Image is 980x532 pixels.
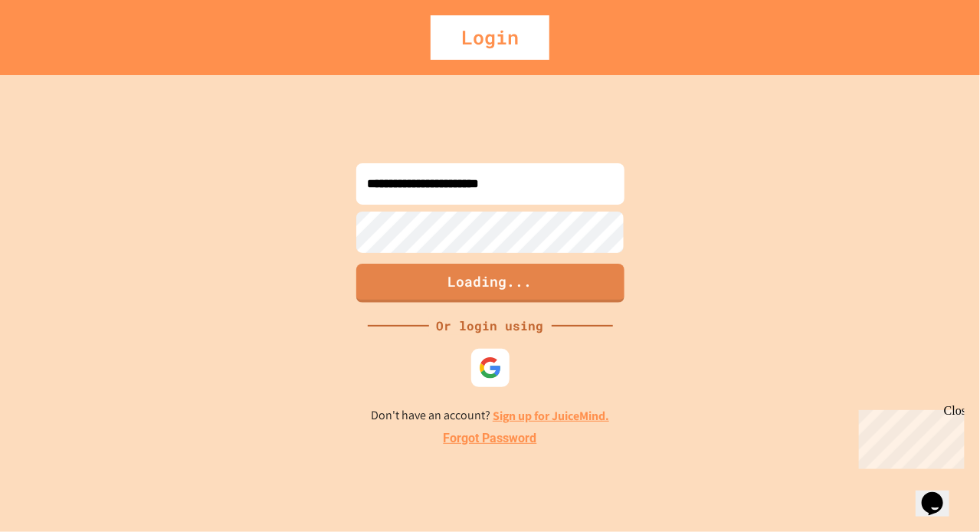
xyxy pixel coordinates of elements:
a: Forgot Password [444,429,537,448]
div: Login [431,15,549,60]
div: Or login using [429,317,552,335]
iframe: chat widget [853,404,965,469]
div: Chat with us now!Close [6,6,106,97]
p: Don't have an account? [371,406,609,425]
iframe: chat widget [916,471,965,517]
button: Loading... [356,264,624,303]
img: google-icon.svg [479,356,502,379]
a: Sign up for JuiceMind. [493,408,609,424]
